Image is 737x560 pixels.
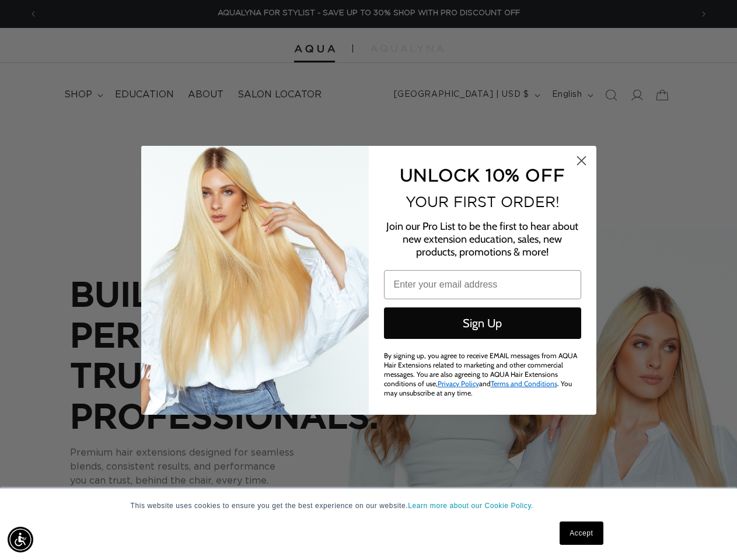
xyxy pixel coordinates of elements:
[491,379,557,388] a: Terms and Conditions
[571,150,592,171] button: Close dialog
[141,146,369,415] img: daab8b0d-f573-4e8c-a4d0-05ad8d765127.png
[679,504,737,560] iframe: Chat Widget
[408,502,533,510] a: Learn more about our Cookie Policy.
[384,270,581,299] input: Enter your email address
[131,501,607,511] p: This website uses cookies to ensure you get the best experience on our website.
[8,527,33,552] div: Accessibility Menu
[560,521,603,545] a: Accept
[438,379,479,388] a: Privacy Policy
[384,351,577,397] span: By signing up, you agree to receive EMAIL messages from AQUA Hair Extensions related to marketing...
[406,194,560,210] span: YOUR FIRST ORDER!
[386,220,578,258] span: Join our Pro List to be the first to hear about new extension education, sales, new products, pro...
[400,165,565,184] span: UNLOCK 10% OFF
[384,307,581,339] button: Sign Up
